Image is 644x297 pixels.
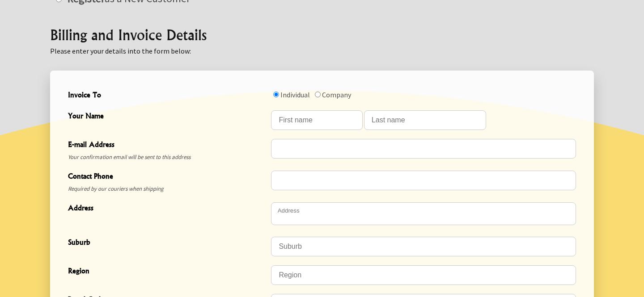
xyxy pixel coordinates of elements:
[50,46,594,56] p: Please enter your details into the form below:
[273,92,279,97] input: Invoice To
[68,265,267,278] span: Region
[68,139,267,152] span: E-mail Address
[280,90,310,99] label: Individual
[68,237,267,250] span: Suburb
[68,152,267,163] span: Your confirmation email will be sent to this address
[271,265,576,285] input: Region
[68,89,267,102] span: Invoice To
[271,202,576,225] textarea: Address
[50,24,594,46] h2: Billing and Invoice Details
[68,110,267,123] span: Your Name
[364,110,486,130] input: Your Name
[271,171,576,190] input: Contact Phone
[68,202,267,215] span: Address
[271,110,362,130] input: Your Name
[271,139,576,159] input: E-mail Address
[322,90,351,99] label: Company
[315,92,321,97] input: Invoice To
[68,171,267,184] span: Contact Phone
[68,184,267,194] span: Required by our couriers when shipping
[271,237,576,256] input: Suburb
